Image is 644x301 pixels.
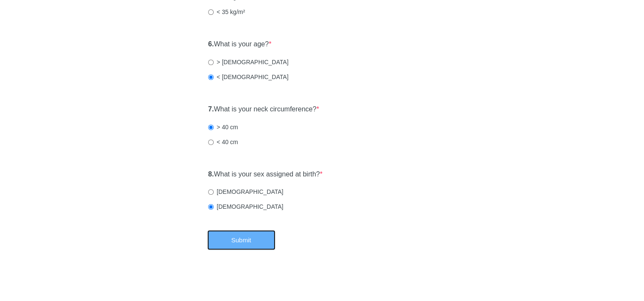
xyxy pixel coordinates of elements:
[208,8,245,16] label: < 35 kg/m²
[208,138,238,146] label: < 40 cm
[208,170,323,179] label: What is your sex assigned at birth?
[208,40,272,49] label: What is your age?
[208,170,214,178] strong: 8.
[208,123,238,131] label: > 40 cm
[208,105,214,113] strong: 7.
[208,60,214,65] input: > [DEMOGRAPHIC_DATA]
[208,125,214,130] input: > 40 cm
[208,73,289,81] label: < [DEMOGRAPHIC_DATA]
[208,204,214,210] input: [DEMOGRAPHIC_DATA]
[208,58,289,66] label: > [DEMOGRAPHIC_DATA]
[208,74,214,80] input: < [DEMOGRAPHIC_DATA]
[208,189,214,195] input: [DEMOGRAPHIC_DATA]
[208,139,214,145] input: < 40 cm
[208,187,283,196] label: [DEMOGRAPHIC_DATA]
[208,105,319,114] label: What is your neck circumference?
[208,9,214,15] input: < 35 kg/m²
[207,230,275,250] button: Submit
[208,40,214,48] strong: 6.
[208,202,283,211] label: [DEMOGRAPHIC_DATA]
